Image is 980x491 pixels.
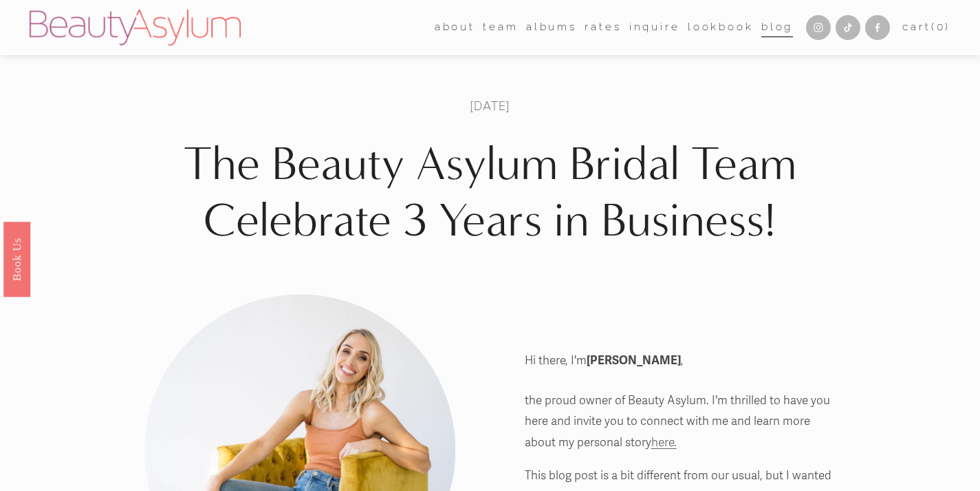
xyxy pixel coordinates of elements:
[585,17,621,39] a: Rates
[525,353,684,368] p: Hi there, I'm ,
[836,15,860,40] a: TikTok
[483,18,518,37] span: team
[902,18,950,37] a: 0 items in cart
[144,136,836,249] h1: The Beauty Asylum Bridal Team Celebrate 3 Years in Business!
[688,17,754,39] a: Lookbook
[931,21,950,33] span: ( )
[30,10,241,45] img: Beauty Asylum | Bridal Hair &amp; Makeup Charlotte &amp; Atlanta
[526,17,577,39] a: albums
[806,15,831,40] a: Instagram
[3,221,30,296] a: Book Us
[483,17,518,39] a: folder dropdown
[525,390,836,454] p: the proud owner of Beauty Asylum. I'm thrilled to have you here and invite you to connect with me...
[761,17,793,39] a: Blog
[435,17,475,39] a: folder dropdown
[937,21,946,33] span: 0
[865,15,890,40] a: Facebook
[629,17,680,39] a: Inquire
[435,18,475,37] span: about
[651,435,677,450] a: here.
[587,353,681,368] strong: [PERSON_NAME]
[470,98,510,114] span: [DATE]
